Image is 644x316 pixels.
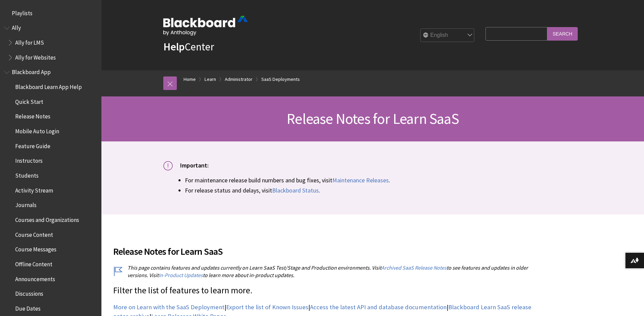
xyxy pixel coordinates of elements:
a: Learn [205,75,216,84]
img: Blackboard by Anthology [163,16,248,36]
span: Important: [180,161,209,169]
span: Journals [15,200,37,209]
select: Site Language Selector [421,29,475,42]
span: Quick Start [15,96,43,105]
span: Discussions [15,288,43,297]
li: For release status and delays, visit . [185,186,582,195]
a: Export the list of Known Issues [226,303,308,311]
span: Course Content [15,229,53,238]
a: Blackboard Status [272,186,319,195]
input: Search [547,27,578,40]
a: Home [184,75,196,84]
span: Ally [12,22,21,31]
a: Access the latest API and database documentation [310,303,447,311]
span: Blackboard App [12,67,51,76]
a: In-Product Updates [159,272,203,279]
p: This page contains features and updates currently on Learn SaaS Test/Stage and Production environ... [113,264,532,279]
h2: Release Notes for Learn SaaS [113,236,532,258]
li: For maintenance release build numbers and bug fixes, visit . [185,176,582,185]
span: Blackboard Learn App Help [15,81,82,90]
span: Course Messages [15,244,56,253]
span: Playlists [12,7,32,17]
a: Maintenance Releases [332,176,389,184]
span: Offline Content [15,258,52,268]
span: Courses and Organizations [15,214,79,223]
span: Ally for LMS [15,37,44,46]
p: Filter the list of features to learn more. [113,285,532,297]
a: Archived SaaS Release Notes [381,264,447,271]
strong: Help [163,40,185,53]
span: Activity Stream [15,185,53,194]
span: Release Notes for Learn SaaS [287,109,459,128]
nav: Book outline for Playlists [4,7,97,19]
span: Ally for Websites [15,52,56,61]
a: HelpCenter [163,40,214,53]
span: Instructors [15,155,43,164]
span: Students [15,170,39,179]
a: SaaS Deployments [261,75,300,84]
nav: Book outline for Anthology Ally Help [4,22,97,63]
span: Due Dates [15,303,41,312]
span: Announcements [15,273,55,283]
a: Administrator [225,75,253,84]
span: Mobile Auto Login [15,126,59,135]
a: More on Learn with the SaaS Deployment [113,303,224,311]
span: Release Notes [15,111,50,120]
span: Feature Guide [15,140,50,150]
